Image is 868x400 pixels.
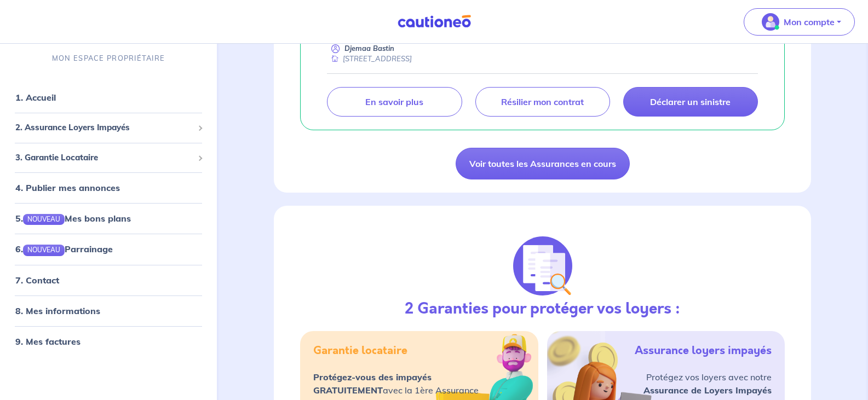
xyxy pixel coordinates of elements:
[635,344,772,357] h5: Assurance loyers impayés
[4,207,212,229] div: 5.NOUVEAUMes bons plans
[4,238,212,260] div: 6.NOUVEAUParrainage
[15,213,131,224] a: 5.NOUVEAUMes bons plans
[4,147,212,169] div: 3. Garantie Locataire
[327,87,462,117] a: En savoir plus
[15,305,100,316] a: 8. Mes informations
[4,269,212,291] div: 7. Contact
[15,336,81,347] a: 9. Mes factures
[15,182,120,193] a: 4. Publier mes annonces
[4,177,212,199] div: 4. Publier mes annonces
[365,96,423,107] p: En savoir plus
[344,43,394,54] p: Djemaa Bastin
[475,87,610,117] a: Résilier mon contrat
[52,53,165,63] p: MON ESPACE PROPRIÉTAIRE
[513,236,572,295] img: justif-loupe
[762,13,779,31] img: illu_account_valid_menu.svg
[327,54,412,64] div: [STREET_ADDRESS]
[313,344,407,357] h5: Garantie locataire
[501,96,584,107] p: Résilier mon contrat
[15,92,56,103] a: 1. Accueil
[4,86,212,108] div: 1. Accueil
[4,300,212,322] div: 8. Mes informations
[784,15,835,28] p: Mon compte
[744,8,855,36] button: illu_account_valid_menu.svgMon compte
[15,275,59,286] a: 7. Contact
[405,300,680,318] h3: 2 Garanties pour protéger vos loyers :
[643,385,772,396] strong: Assurance de Loyers Impayés
[650,96,731,107] p: Déclarer un sinistre
[15,121,193,134] span: 2. Assurance Loyers Impayés
[15,152,193,164] span: 3. Garantie Locataire
[15,244,113,254] a: 6.NOUVEAUParrainage
[456,148,630,179] a: Voir toutes les Assurances en cours
[4,331,212,352] div: 9. Mes factures
[623,87,758,117] a: Déclarer un sinistre
[393,15,475,28] img: Cautioneo
[4,117,212,138] div: 2. Assurance Loyers Impayés
[313,372,432,396] strong: Protégez-vous des impayés GRATUITEMENT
